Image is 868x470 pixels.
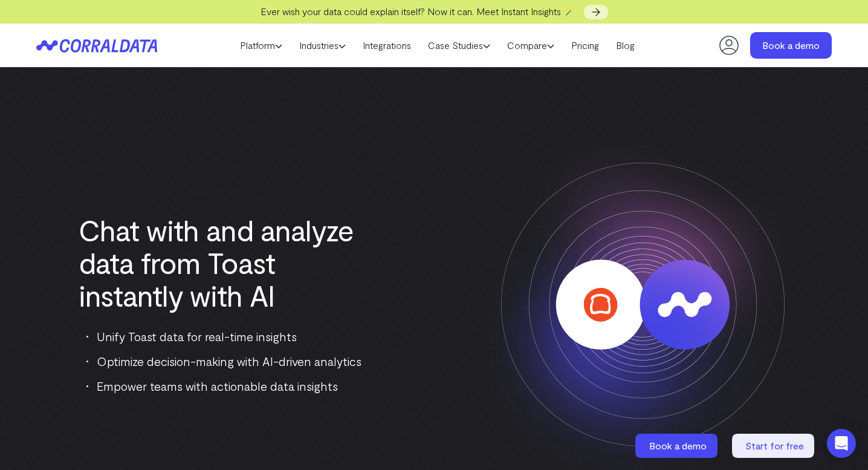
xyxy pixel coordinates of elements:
a: Book a demo [635,434,720,458]
li: Unify Toast data for real-time insights [86,327,372,346]
a: Industries [291,36,354,54]
span: Start for free [745,440,804,451]
a: Pricing [563,36,607,54]
a: Blog [607,36,643,54]
a: Start for free [732,434,817,458]
a: Compare [499,36,563,54]
a: Platform [232,36,291,54]
div: Open Intercom Messenger [827,429,856,458]
li: Optimize decision-making with AI-driven analytics [86,351,372,371]
a: Case Studies [419,36,499,54]
a: Book a demo [750,32,832,59]
span: Book a demo [649,440,707,451]
h1: Chat with and analyze data from Toast instantly with AI [79,214,372,312]
span: Ever wish your data could explain itself? Now it can. Meet Instant Insights 🪄 [261,5,575,17]
li: Empower teams with actionable data insights [86,376,372,396]
a: Integrations [354,36,419,54]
